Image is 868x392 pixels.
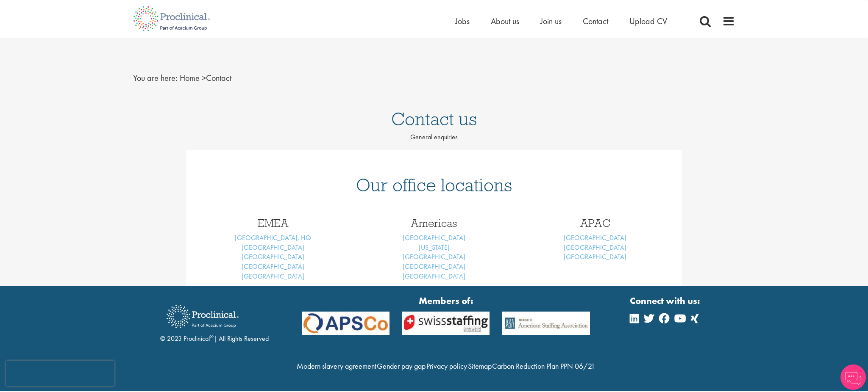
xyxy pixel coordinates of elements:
div: © 2023 Proclinical | All Rights Reserved [160,298,269,344]
h3: Americas [360,218,508,229]
a: [GEOGRAPHIC_DATA] [403,262,465,271]
a: Carbon Reduction Plan PPN 06/21 [492,361,595,371]
span: You are here: [133,72,178,83]
h3: APAC [521,218,669,229]
img: APSCo [396,312,496,335]
a: Jobs [455,16,470,27]
a: Upload CV [629,16,667,27]
img: APSCo [496,312,596,335]
a: [GEOGRAPHIC_DATA] [403,272,465,281]
a: [GEOGRAPHIC_DATA] [242,262,304,271]
a: About us [491,16,519,27]
a: breadcrumb link to Home [180,72,200,83]
a: Contact [583,16,608,27]
a: [GEOGRAPHIC_DATA] [403,233,465,242]
a: [GEOGRAPHIC_DATA], HQ [235,233,311,242]
a: [GEOGRAPHIC_DATA] [564,243,626,252]
a: Privacy policy [426,361,467,371]
img: Chatbot [840,364,866,390]
h1: Our office locations [199,176,669,194]
a: [GEOGRAPHIC_DATA] [242,243,304,252]
a: [US_STATE] [419,243,450,252]
iframe: reCAPTCHA [6,361,114,386]
h3: EMEA [199,218,347,229]
sup: ® [210,333,214,340]
a: Gender pay gap [377,361,426,371]
a: Sitemap [468,361,492,371]
a: [GEOGRAPHIC_DATA] [403,252,465,261]
span: Contact [180,72,231,83]
img: Proclinical Recruitment [160,299,245,334]
strong: Members of: [302,294,590,307]
strong: Connect with us: [630,294,702,307]
span: > [202,72,206,83]
a: [GEOGRAPHIC_DATA] [564,252,626,261]
a: Join us [540,16,562,27]
a: Modern slavery agreement [297,361,376,371]
a: [GEOGRAPHIC_DATA] [242,272,304,281]
a: [GEOGRAPHIC_DATA] [564,233,626,242]
a: [GEOGRAPHIC_DATA] [242,252,304,261]
img: APSCo [295,312,396,335]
